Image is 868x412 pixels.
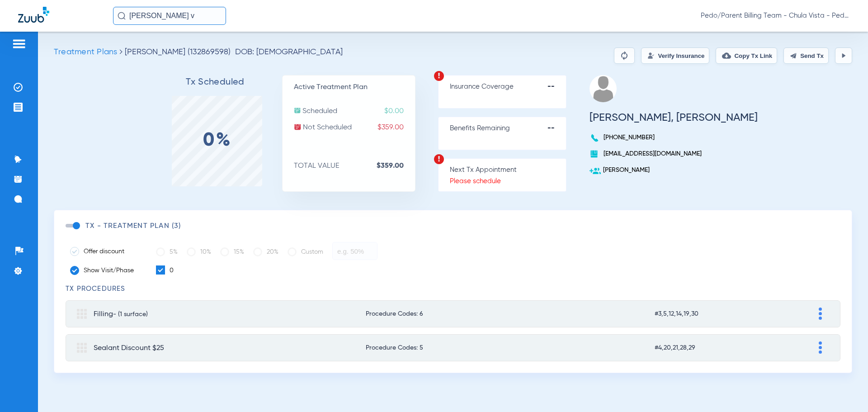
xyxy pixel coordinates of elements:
img: not-scheduled.svg [294,123,302,131]
button: Copy Tx Link [716,47,777,64]
img: Zuub Logo [18,7,49,23]
label: Custom [288,243,323,261]
p: [PERSON_NAME] [590,166,758,175]
img: link-copy.png [722,51,731,60]
img: scheduled.svg [294,107,301,114]
span: Procedure Codes: 6 [366,311,590,317]
span: $359.00 [377,123,415,132]
img: group.svg [77,309,87,319]
img: group-dot-blue.svg [819,341,822,354]
label: 0 [156,265,174,275]
img: Search Icon [118,12,126,20]
span: Procedure Codes: 5 [366,345,590,351]
strong: -- [547,124,566,133]
img: book.svg [590,149,599,158]
img: profile.png [590,75,617,102]
span: Filling [94,311,148,318]
img: group.svg [77,343,87,353]
p: Please schedule [450,177,566,186]
label: 15% [220,243,244,261]
mat-expansion-panel-header: Sealant Discount $25Procedure Codes: 5#4,20,21,28,29 [66,334,840,361]
label: 0% [203,136,231,145]
img: Verify Insurance [647,52,655,59]
span: DOB: [DEMOGRAPHIC_DATA] [235,47,343,57]
span: Sealant Discount $25 [94,345,164,352]
img: Reparse [619,50,630,61]
img: warning.svg [434,71,444,81]
p: Active Treatment Plan [294,83,415,92]
mat-expansion-panel-header: Filling- (1 surface)Procedure Codes: 6#3,5,12,14,19,30 [66,300,840,327]
img: add-user.svg [590,166,601,177]
span: Pedo/Parent Billing Team - Chula Vista - Pedo | The Super Dentists [701,11,850,20]
label: Offer discount [70,247,142,256]
label: 20% [253,243,278,261]
input: Search for patients [113,7,226,25]
strong: -- [547,82,566,91]
label: 5% [156,243,178,261]
iframe: Chat Widget [823,369,868,412]
img: play.svg [840,52,847,59]
p: Next Tx Appointment [450,166,566,175]
span: #3,5,12,14,19,30 [655,311,751,317]
h3: [PERSON_NAME], [PERSON_NAME] [590,113,758,122]
p: [PHONE_NUMBER] [590,133,758,142]
span: #4,20,21,28,29 [655,345,751,351]
h3: TX - Treatment Plan (3) [85,222,181,231]
img: warning.svg [434,154,444,165]
label: 10% [187,243,211,261]
p: Scheduled [294,107,415,116]
label: Show Visit/Phase [70,266,142,275]
button: Send Tx [783,47,829,64]
p: Not Scheduled [294,123,415,132]
h3: Tx Scheduled [149,78,282,87]
p: Benefits Remaining [450,124,566,133]
img: send.svg [790,52,797,59]
button: Verify Insurance [641,47,709,64]
p: [EMAIL_ADDRESS][DOMAIN_NAME] [590,149,758,158]
span: Treatment Plans [54,48,117,56]
strong: $359.00 [377,161,415,170]
span: - (1 surface) [113,311,148,317]
p: Insurance Coverage [450,82,566,91]
img: group-dot-blue.svg [819,308,822,320]
span: [PERSON_NAME] (132869598) [125,48,231,56]
span: $0.00 [384,107,415,116]
p: TOTAL VALUE [294,161,415,170]
img: hamburger-icon [12,38,26,49]
input: e.g. 50% [332,242,377,260]
img: voice-call-b.svg [590,133,601,143]
h3: TX Procedures [66,284,840,294]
